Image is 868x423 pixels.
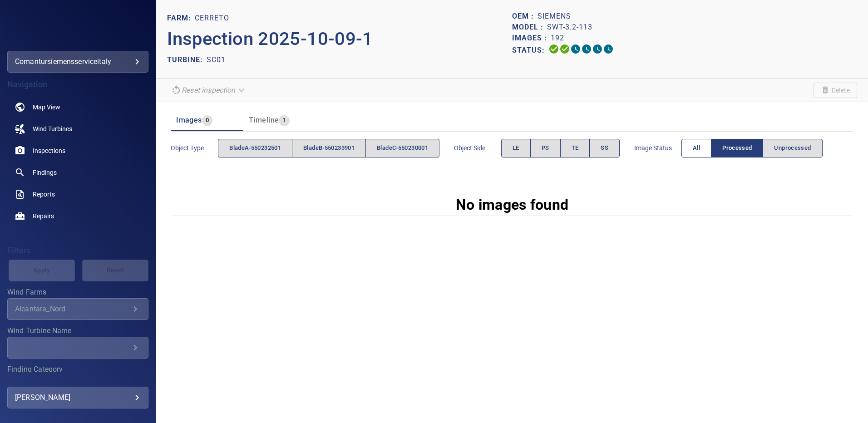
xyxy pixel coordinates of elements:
span: bladeA-550232501 [229,143,281,153]
span: PS [542,143,549,153]
a: windturbines noActive [7,118,148,140]
p: Siemens [538,11,571,22]
span: Unprocessed [774,143,811,153]
button: All [681,139,711,157]
svg: Classification 0% [603,44,614,54]
span: Map View [33,103,60,112]
a: repairs noActive [7,205,148,227]
span: 1 [279,115,289,126]
a: inspections noActive [7,140,148,162]
button: LE [501,139,531,157]
div: objectSide [501,139,620,157]
div: comantursiemensserviceitaly [7,51,148,73]
span: Reports [33,190,55,199]
button: bladeC-550230001 [365,139,439,157]
a: map noActive [7,96,148,118]
svg: Matching 0% [592,44,603,54]
span: 0 [202,115,212,126]
label: Wind Turbine Name [7,327,148,334]
button: Processed [711,139,763,157]
div: objectType [218,139,439,157]
div: Wind Farms [7,298,148,320]
em: Reset inspection [182,86,235,94]
div: Alcantara_Nord [15,305,130,313]
span: SS [601,143,608,153]
h4: Filters [7,246,148,255]
span: Timeline [249,116,279,124]
div: [PERSON_NAME] [15,390,141,405]
p: SWT-3.2-113 [547,22,592,33]
span: Object type [171,143,218,152]
p: No images found [456,194,569,216]
label: Finding Category [7,366,148,373]
button: TE [560,139,590,157]
svg: ML Processing 0% [581,44,592,54]
p: Images : [512,33,551,44]
a: findings noActive [7,162,148,183]
div: imageStatus [681,139,823,157]
span: Images [176,116,202,124]
p: FARM: [167,13,195,24]
p: Cerreto [195,13,229,24]
span: All [693,143,700,153]
img: comantursiemensserviceitaly-logo [33,15,123,40]
button: PS [530,139,561,157]
button: bladeA-550232501 [218,139,292,157]
p: OEM : [512,11,538,22]
div: Wind Turbine Name [7,337,148,359]
span: bladeC-550230001 [377,143,428,153]
svg: Data Formatted 100% [559,44,570,54]
svg: Uploading 100% [548,44,559,54]
span: Object Side [454,143,501,152]
button: Unprocessed [763,139,822,157]
svg: Selecting 0% [570,44,581,54]
div: Reset inspection [167,82,250,98]
a: reports noActive [7,183,148,205]
button: SS [589,139,620,157]
p: SC01 [207,54,226,65]
span: Wind Turbines [33,124,72,133]
span: Repairs [33,211,54,221]
button: bladeB-550233901 [292,139,366,157]
p: TURBINE: [167,54,207,65]
span: Processed [722,143,752,153]
span: bladeB-550233901 [303,143,355,153]
p: Status: [512,44,548,57]
p: Model : [512,22,547,33]
p: 192 [551,33,564,44]
span: Inspections [33,146,65,155]
span: Findings [33,168,57,177]
div: comantursiemensserviceitaly [15,54,141,69]
span: Unable to delete the inspection due to your user permissions [814,83,857,98]
span: Image Status [634,143,681,152]
span: TE [572,143,579,153]
span: LE [513,143,519,153]
p: Inspection 2025-10-09-1 [167,25,512,53]
label: Wind Farms [7,289,148,296]
div: Unable to reset the inspection due to your user permissions [167,82,250,98]
h4: Navigation [7,80,148,89]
